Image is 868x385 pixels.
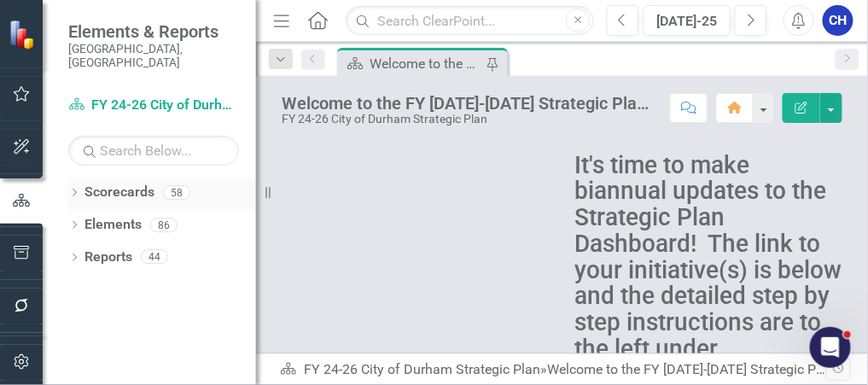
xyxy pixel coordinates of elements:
[810,327,851,368] iframe: Intercom live chat
[68,136,239,166] input: Search Below...
[280,360,826,380] div: »
[84,215,142,235] a: Elements
[304,361,540,377] a: FY 24-26 City of Durham Strategic Plan
[84,183,154,202] a: Scorecards
[9,20,38,50] img: ClearPoint Strategy
[68,96,239,115] a: FY 24-26 City of Durham Strategic Plan
[650,11,725,32] div: [DATE]-25
[644,5,731,36] button: [DATE]-25
[346,6,594,36] input: Search ClearPoint...
[68,21,239,42] span: Elements & Reports
[163,185,190,200] div: 58
[150,218,178,232] div: 86
[823,5,853,36] button: CH
[84,248,132,267] a: Reports
[282,94,653,113] div: Welcome to the FY [DATE]-[DATE] Strategic Plan Landing Page!
[370,53,482,74] div: Welcome to the FY [DATE]-[DATE] Strategic Plan Landing Page!
[68,42,239,70] small: [GEOGRAPHIC_DATA], [GEOGRAPHIC_DATA]
[282,113,653,125] div: FY 24-26 City of Durham Strategic Plan
[141,250,168,265] div: 44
